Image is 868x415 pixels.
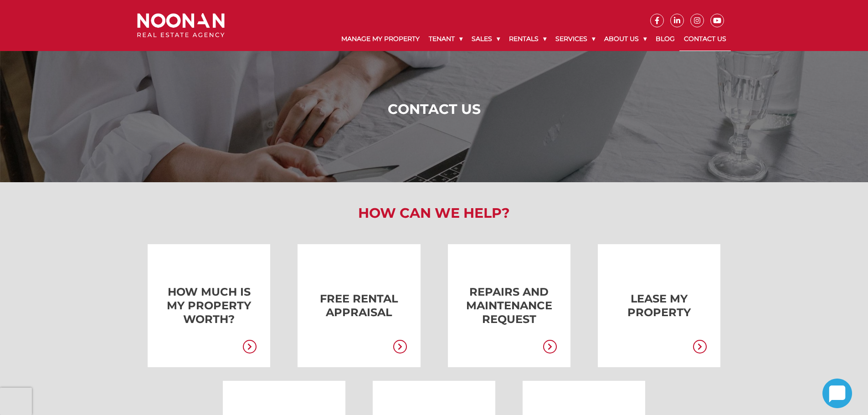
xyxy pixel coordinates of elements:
[679,27,731,51] a: Contact Us
[139,101,729,118] h1: Contact Us
[551,27,600,51] a: Services
[130,205,738,221] h2: How Can We Help?
[600,27,651,51] a: About Us
[337,27,424,51] a: Manage My Property
[467,27,504,51] a: Sales
[504,27,551,51] a: Rentals
[651,27,679,51] a: Blog
[424,27,467,51] a: Tenant
[137,13,225,37] img: Noonan Real Estate Agency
